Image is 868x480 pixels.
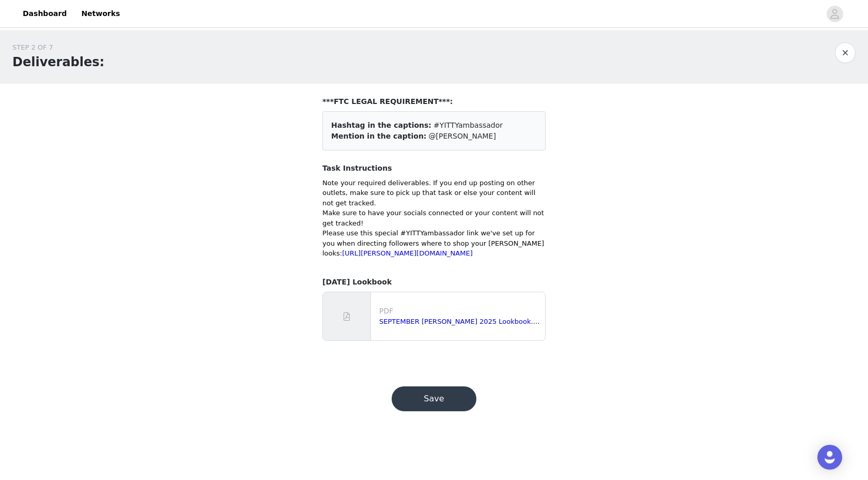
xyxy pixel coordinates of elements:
a: Dashboard [17,2,73,25]
p: PDF [379,306,541,317]
p: Make sure to have your socials connected or your content will not get tracked! [322,208,546,228]
a: Networks [75,2,126,25]
p: Note your required deliverables. If you end up posting on other outlets, make sure to pick up tha... [322,178,546,208]
h1: Deliverables: [12,53,104,71]
h4: [DATE] Lookbook [322,277,546,288]
p: Please use this special #YITTYambassador link we've set up for you when directing followers where... [322,228,546,259]
span: @[PERSON_NAME] [429,132,496,140]
a: SEPTEMBER [PERSON_NAME] 2025 Lookbook.pdf [379,318,544,325]
div: Open Intercom Messenger [817,445,842,470]
div: avatar [830,6,840,22]
h4: Task Instructions [322,163,546,174]
div: STEP 2 OF 7 [12,42,104,53]
button: Save [392,386,476,411]
span: Hashtag in the captions: [331,121,431,129]
span: Mention in the caption: [331,132,426,140]
span: #YITTYambassador [433,121,503,129]
a: [URL][PERSON_NAME][DOMAIN_NAME] [342,249,473,257]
